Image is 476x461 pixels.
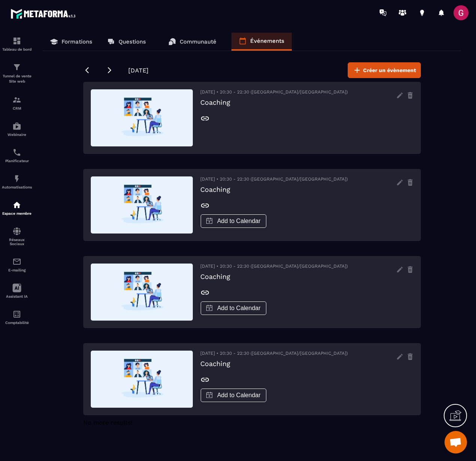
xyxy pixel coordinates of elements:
span: [DATE] • 20:30 - 22:30 ([GEOGRAPHIC_DATA]/[GEOGRAPHIC_DATA]) [200,89,348,95]
img: logo [11,7,78,21]
img: automations [12,122,21,131]
a: schedulerschedulerPlanificateur [2,142,32,169]
p: Événements [250,38,284,44]
h3: Coaching [200,273,348,280]
button: Créer un évènement [348,62,421,78]
img: default event img [91,176,193,234]
p: E-mailing [2,268,32,272]
span: Créer un évènement [363,66,416,74]
p: Automatisations [2,185,32,189]
p: Questions [119,38,146,45]
span: [DATE] [128,67,149,74]
a: Formations [43,33,100,51]
a: formationformationCRM [2,90,32,116]
h3: Coaching [200,360,348,368]
p: Réseaux Sociaux [2,238,32,246]
a: accountantaccountantComptabilité [2,304,32,330]
div: Ouvrir le chat [444,431,467,453]
a: automationsautomationsEspace membre [2,195,32,221]
a: Assistant IA [2,278,32,304]
p: Planificateur [2,159,32,163]
img: default event img [91,89,193,146]
img: default event img [91,264,193,321]
a: emailemailE-mailing [2,252,32,278]
a: formationformationTableau de bord [2,31,32,57]
img: formation [12,95,21,104]
p: Formations [62,38,92,45]
a: automationsautomationsAutomatisations [2,169,32,195]
p: Espace membre [2,211,32,215]
img: automations [12,200,21,209]
a: social-networksocial-networkRéseaux Sociaux [2,221,32,252]
span: [DATE] • 20:30 - 22:30 ([GEOGRAPHIC_DATA]/[GEOGRAPHIC_DATA]) [200,351,348,356]
p: CRM [2,106,32,110]
a: Événements [231,33,292,51]
img: automations [12,174,21,183]
span: [DATE] • 20:30 - 22:30 ([GEOGRAPHIC_DATA]/[GEOGRAPHIC_DATA]) [200,264,348,269]
p: Assistant IA [2,294,32,298]
p: Webinaire [2,133,32,137]
span: No more results! [83,419,132,426]
img: default event img [91,351,193,408]
a: automationsautomationsWebinaire [2,116,32,142]
p: Comptabilité [2,321,32,325]
h3: Coaching [200,98,348,106]
p: Tunnel de vente Site web [2,74,32,84]
img: social-network [12,227,21,236]
a: Communauté [161,33,224,51]
span: [DATE] • 20:30 - 22:30 ([GEOGRAPHIC_DATA]/[GEOGRAPHIC_DATA]) [200,176,348,182]
img: accountant [12,310,21,319]
a: Questions [100,33,153,51]
h3: Coaching [200,185,348,193]
a: formationformationTunnel de vente Site web [2,57,32,90]
img: formation [12,63,21,72]
img: formation [12,36,21,45]
p: Tableau de bord [2,47,32,51]
p: Communauté [180,38,216,45]
img: scheduler [12,148,21,157]
img: email [12,257,21,266]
